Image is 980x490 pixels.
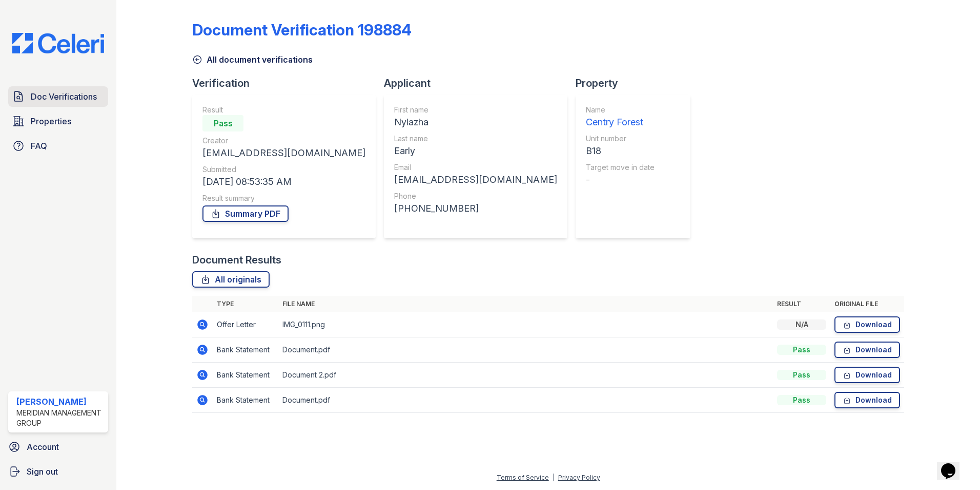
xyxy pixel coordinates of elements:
td: Bank Statement [213,388,278,413]
a: Sign out [4,461,112,482]
a: Download [834,392,900,408]
a: Summary PDF [202,205,289,222]
td: IMG_0111.png [278,312,773,337]
div: Result summary [202,193,365,203]
div: Pass [777,370,826,380]
a: Download [834,316,900,333]
div: [EMAIL_ADDRESS][DOMAIN_NAME] [202,146,365,160]
iframe: chat widget [937,449,970,480]
a: Account [4,437,112,457]
a: All document verifications [192,53,313,66]
div: Last name [394,134,557,144]
div: B18 [586,144,655,158]
img: CE_Logo_Blue-a8612792a0a2168367f1c8372b55b34899dd931a85d93a1a3d3e32e68fde9ad4.png [4,33,112,53]
div: Unit number [586,134,655,144]
a: Download [834,367,900,383]
span: Sign out [27,465,58,478]
span: Properties [31,115,71,127]
span: FAQ [31,140,47,152]
td: Bank Statement [213,363,278,388]
th: Result [773,296,830,312]
th: Type [213,296,278,312]
div: [PHONE_NUMBER] [394,201,557,216]
div: Pass [202,115,243,131]
a: Doc Verifications [8,86,108,107]
div: Pass [777,395,826,405]
td: Document 2.pdf [278,363,773,388]
div: Early [394,144,557,158]
div: Target move in date [586,162,655,173]
div: Nylazha [394,115,557,129]
div: Property [576,76,699,90]
td: Bank Statement [213,337,278,363]
a: Download [834,342,900,358]
div: Phone [394,191,557,201]
th: Original file [830,296,904,312]
div: Email [394,162,557,173]
div: N/A [777,319,826,330]
td: Document.pdf [278,388,773,413]
div: Applicant [384,76,576,90]
th: File name [278,296,773,312]
a: FAQ [8,136,108,156]
a: Name Centry Forest [586,105,655,129]
td: Document.pdf [278,337,773,363]
a: All originals [192,271,270,288]
span: Account [27,441,59,453]
div: Creator [202,136,365,146]
div: Centry Forest [586,115,655,129]
div: [PERSON_NAME] [16,395,104,408]
a: Properties [8,111,108,131]
div: Name [586,105,655,115]
div: First name [394,105,557,115]
div: | [553,474,555,481]
span: Doc Verifications [31,90,97,103]
a: Privacy Policy [558,474,600,481]
div: Submitted [202,164,365,175]
a: Terms of Service [497,474,549,481]
div: Document Verification 198884 [192,21,412,39]
div: [EMAIL_ADDRESS][DOMAIN_NAME] [394,173,557,187]
td: Offer Letter [213,312,278,337]
div: [DATE] 08:53:35 AM [202,175,365,189]
div: Meridian Management Group [16,408,104,428]
div: Pass [777,345,826,355]
div: Document Results [192,253,281,267]
div: Result [202,105,365,115]
div: - [586,173,655,187]
div: Verification [192,76,384,90]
